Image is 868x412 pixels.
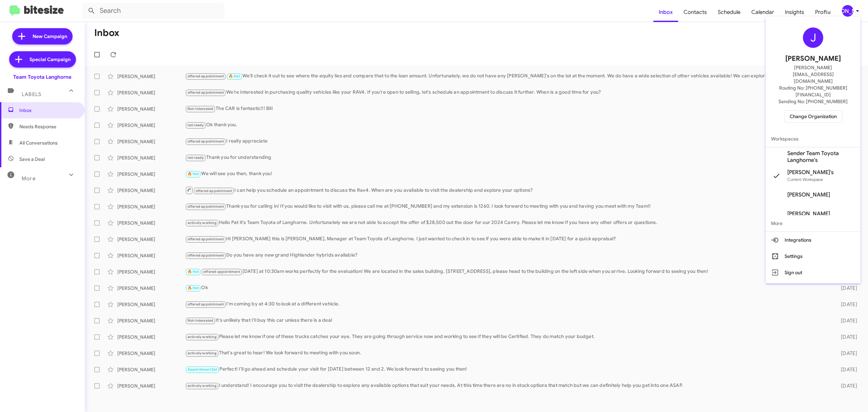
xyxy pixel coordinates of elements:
span: [PERSON_NAME]'s [787,169,834,176]
span: [PERSON_NAME] [787,210,830,217]
button: Integrations [766,232,861,248]
span: [PERSON_NAME][EMAIL_ADDRESS][DOMAIN_NAME] [774,64,852,85]
button: Change Organization [784,110,842,123]
div: J [803,27,823,48]
button: Sign out [766,264,861,281]
span: Current Workspace [787,177,823,182]
span: Workspaces [766,131,861,147]
span: Sending No: [PHONE_NUMBER] [778,98,848,105]
span: Sender Team Toyota Langhorne's [787,150,855,164]
span: More [766,215,861,231]
span: [PERSON_NAME] [785,53,841,64]
span: Routing No: [PHONE_NUMBER][FINANCIAL_ID] [774,85,852,98]
span: Change Organization [790,111,837,122]
button: Settings [766,248,861,264]
span: [PERSON_NAME] [787,191,830,198]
